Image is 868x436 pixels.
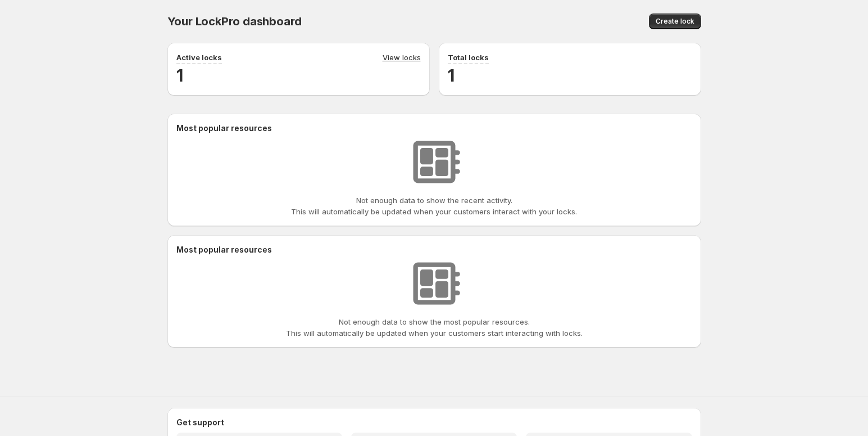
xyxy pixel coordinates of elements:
button: Create lock [649,14,701,29]
h2: 1 [176,64,421,87]
h2: Most popular resources [176,123,692,134]
h2: 1 [448,64,692,87]
h2: Get support [176,417,692,428]
p: Active locks [176,52,222,63]
h2: Most popular resources [176,244,692,255]
p: Not enough data to show the most popular resources. This will automatically be updated when your ... [286,316,583,339]
img: No resources found [406,255,462,312]
img: No resources found [406,134,462,190]
span: Create lock [656,17,694,26]
p: Not enough data to show the recent activity. This will automatically be updated when your custome... [291,195,577,217]
p: Total locks [448,52,489,63]
span: Your LockPro dashboard [167,15,302,28]
a: View locks [383,52,421,64]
